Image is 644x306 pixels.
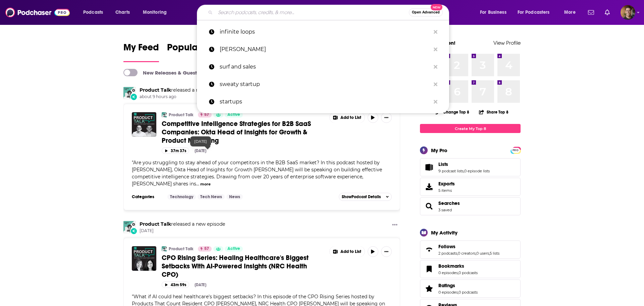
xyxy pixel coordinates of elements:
[340,115,361,120] span: Add to List
[438,161,448,167] span: Lists
[381,112,392,123] button: Show More Button
[438,282,478,289] a: Ratings
[169,246,194,252] a: Product Talk
[130,93,138,100] div: New Episode
[162,147,189,154] button: 37m 37s
[438,208,452,212] a: 3 saved
[512,147,520,152] a: PRO
[559,7,584,18] button: open menu
[227,112,240,118] span: Active
[111,7,134,18] a: Charts
[431,4,443,10] span: New
[203,5,455,20] div: Search podcasts, credits, & more...
[123,87,136,99] img: Product Talk
[621,5,635,20] span: Logged in as ben48625
[438,244,499,250] a: Follows
[585,7,597,18] a: Show notifications dropdown
[458,290,459,295] span: ,
[197,76,449,93] a: sweaty startup
[621,5,635,20] img: User Profile
[342,194,381,199] span: Show Podcast Details
[204,246,209,252] span: 57
[220,76,430,93] p: sweaty startup
[198,246,212,252] a: 57
[215,7,409,18] input: Search podcasts, credits, & more...
[197,23,449,41] a: infinite loops
[476,251,476,256] span: ,
[162,246,167,252] img: Product Talk
[225,112,243,118] a: Active
[438,263,478,269] a: Bookmarks
[123,42,159,57] span: My Feed
[420,197,521,215] span: Searches
[162,254,309,279] span: CPO Rising Series: Healing Healthcare's Biggest Setbacks With AI-Powered Insights (NRC Health CPO)
[132,112,156,137] img: Competitive Intelligence Strategies for B2B SaaS Companies: Okta Head of Insights for Growth & Pr...
[432,108,473,116] button: Change Top 8
[115,8,130,17] span: Charts
[198,112,212,118] a: 57
[438,181,455,187] span: Exports
[140,94,225,100] span: about 9 hours ago
[422,264,436,274] a: Bookmarks
[438,161,490,167] a: Lists
[431,147,447,154] div: My Pro
[167,42,224,57] span: Popular Feed
[493,40,521,46] a: View Profile
[457,251,458,256] span: ,
[195,282,206,287] div: [DATE]
[123,42,159,62] a: My Feed
[132,246,156,271] img: CPO Rising Series: Healing Healthcare's Biggest Setbacks With AI-Powered Insights (NRC Health CPO)
[339,193,392,201] button: ShowPodcast Details
[564,8,576,17] span: More
[621,5,635,20] button: Show profile menu
[162,112,167,118] img: Product Talk
[389,221,400,229] button: Show More Button
[420,178,521,196] a: Exports
[458,270,459,275] span: ,
[162,254,325,279] a: CPO Rising Series: Healing Healthcare's Biggest Setbacks With AI-Powered Insights (NRC Health CPO)
[438,263,464,269] span: Bookmarks
[489,251,490,256] span: ,
[479,105,509,119] button: Share Top 8
[420,158,521,176] span: Lists
[169,112,194,118] a: Product Talk
[132,160,382,187] span: Are you struggling to stay ahead of your competitors in the B2B SaaS market? In this podcast host...
[458,251,476,256] a: 0 creators
[438,244,455,250] span: Follows
[196,181,199,187] span: ...
[420,124,521,133] a: Create My Top 8
[130,227,138,235] div: New Episode
[123,221,136,233] img: Product Talk
[162,120,311,145] span: Competitive Intelligence Strategies for B2B SaaS Companies: Okta Head of Insights for Growth & Pr...
[420,279,521,298] span: Ratings
[431,229,458,236] div: My Activity
[140,228,225,234] span: [DATE]
[220,23,430,41] p: infinite loops
[464,169,490,173] a: 0 episode lists
[140,87,225,93] h3: released a new episode
[197,58,449,76] a: surf and sales
[140,87,171,93] a: Product Talk
[204,112,209,118] span: 57
[162,120,325,145] a: Competitive Intelligence Strategies for B2B SaaS Companies: Okta Head of Insights for Growth & Pr...
[167,42,224,62] a: Popular Feed
[459,270,478,275] a: 0 podcasts
[422,284,436,293] a: Ratings
[190,136,211,146] div: [DATE]
[422,202,436,211] a: Searches
[422,182,436,191] span: Exports
[140,221,225,227] h3: released a new episode
[340,249,361,254] span: Add to List
[225,246,243,252] a: Active
[512,148,520,153] span: PRO
[227,246,240,252] span: Active
[438,282,455,289] span: Ratings
[197,93,449,111] a: startups
[480,8,506,17] span: For Business
[132,194,162,200] h3: Categories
